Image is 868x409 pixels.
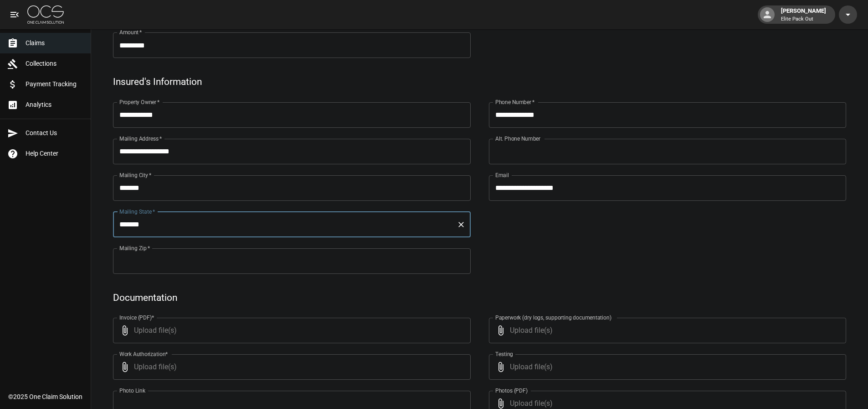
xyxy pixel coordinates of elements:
label: Paperwork (dry logs, supporting documentation) [495,314,611,321]
span: Help Center [26,149,83,158]
label: Phone Number [495,98,534,106]
span: Claims [26,38,83,48]
div: [PERSON_NAME] [777,6,830,23]
button: open drawer [5,5,24,24]
span: Analytics [26,100,83,110]
span: Payment Tracking [26,79,83,89]
label: Invoice (PDF)* [119,314,154,321]
button: Clear [455,218,467,231]
label: Amount [119,28,142,36]
p: Elite Pack Out [781,16,826,23]
span: Upload file(s) [134,318,446,343]
span: Upload file(s) [134,354,446,380]
img: ocs-logo-white-transparent.png [27,5,64,24]
span: Upload file(s) [510,354,822,380]
span: Collections [26,59,83,68]
span: Contact Us [26,128,83,138]
div: © 2025 One Claim Solution [8,392,82,401]
label: Testing [495,350,513,358]
label: Mailing Zip [119,244,150,252]
span: Upload file(s) [510,318,822,343]
label: Photo Link [119,387,145,394]
label: Email [495,171,509,179]
label: Mailing City [119,171,152,179]
label: Photos (PDF) [495,387,528,394]
label: Property Owner [119,98,160,106]
label: Alt. Phone Number [495,135,540,142]
label: Mailing Address [119,135,162,142]
label: Mailing State [119,208,155,215]
label: Work Authorization* [119,350,168,358]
